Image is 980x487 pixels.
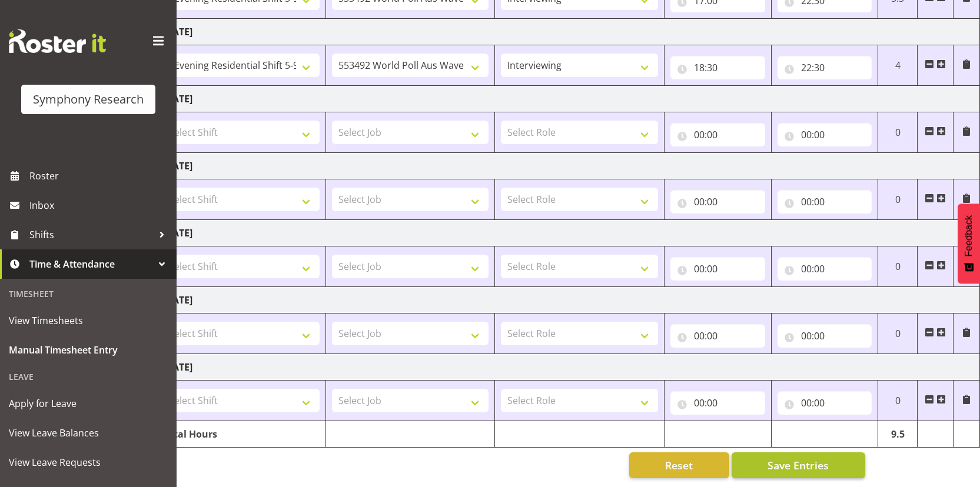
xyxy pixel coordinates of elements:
[768,458,829,473] span: Save Entries
[3,389,174,418] a: Apply for Leave
[878,313,918,354] td: 0
[665,458,693,473] span: Reset
[157,421,326,448] td: Total Hours
[878,179,918,220] td: 0
[157,220,980,246] td: [DATE]
[157,287,980,313] td: [DATE]
[878,421,918,448] td: 9.5
[9,312,168,329] span: View Timesheets
[778,123,872,146] input: Click to select...
[778,257,872,281] input: Click to select...
[778,190,872,214] input: Click to select...
[670,324,765,348] input: Click to select...
[878,112,918,153] td: 0
[878,246,918,287] td: 0
[29,167,171,185] span: Roster
[958,204,980,283] button: Feedback - Show survey
[670,257,765,281] input: Click to select...
[157,153,980,179] td: [DATE]
[670,391,765,415] input: Click to select...
[878,381,918,421] td: 0
[3,448,174,477] a: View Leave Requests
[778,391,872,415] input: Click to select...
[964,215,974,256] span: Feedback
[33,91,144,108] div: Symphony Research
[9,424,168,442] span: View Leave Balances
[3,306,174,335] a: View Timesheets
[157,354,980,381] td: [DATE]
[29,196,171,214] span: Inbox
[157,86,980,112] td: [DATE]
[9,395,168,412] span: Apply for Leave
[878,45,918,86] td: 4
[670,123,765,146] input: Click to select...
[629,452,729,478] button: Reset
[9,341,168,359] span: Manual Timesheet Entry
[29,226,153,243] span: Shifts
[3,335,174,365] a: Manual Timesheet Entry
[9,29,106,53] img: Rosterit website logo
[3,282,174,306] div: Timesheet
[778,56,872,79] input: Click to select...
[29,255,153,273] span: Time & Attendance
[732,452,865,478] button: Save Entries
[9,453,168,471] span: View Leave Requests
[3,418,174,448] a: View Leave Balances
[3,365,174,389] div: Leave
[670,190,765,214] input: Click to select...
[670,56,765,79] input: Click to select...
[157,19,980,45] td: [DATE]
[778,324,872,348] input: Click to select...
